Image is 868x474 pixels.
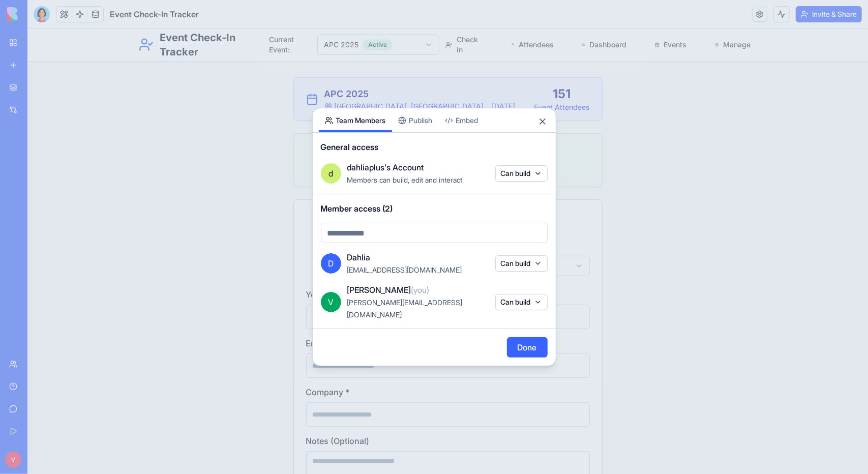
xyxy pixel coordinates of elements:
[279,203,562,215] p: Please enter your information to check in to the event
[279,359,322,369] label: Company *
[507,57,562,74] div: 151
[347,251,371,263] span: Dahlia
[549,2,605,31] a: Dashboard
[507,337,548,358] button: Done
[621,2,665,31] a: Events
[321,292,341,312] span: V
[347,161,424,173] span: dahliaplus's Account
[537,116,548,127] button: Close
[439,108,485,132] button: Embed
[465,73,488,83] span: [DATE]
[321,253,341,274] span: D
[392,108,439,132] button: Publish
[279,184,562,200] div: Self-Service Check-In
[319,108,392,132] button: Team Members
[347,265,462,274] span: [EMAIL_ADDRESS][DOMAIN_NAME]
[307,73,457,83] span: [GEOGRAPHIC_DATA], [GEOGRAPHIC_DATA]
[495,294,548,310] button: Can build
[321,202,548,215] span: Member access (2)
[396,136,467,146] div: Total People Counted
[347,298,463,319] span: [PERSON_NAME][EMAIL_ADDRESS][DOMAIN_NAME]
[297,58,488,73] h2: APC 2025
[279,407,342,418] label: Notes (Optional)
[242,6,286,26] span: Current Event:
[411,285,430,295] span: (you)
[279,261,327,271] label: Your Name *
[681,2,729,31] a: Manage
[478,2,533,31] a: Attendees
[412,2,462,31] a: Check In
[495,165,548,182] button: Can build
[396,117,467,136] div: 151
[507,74,562,84] div: Event Attendees
[347,175,463,184] span: Members can build, edit and interact
[321,141,548,153] span: General access
[328,167,333,180] span: d
[347,284,430,296] span: [PERSON_NAME]
[495,255,548,272] button: Can build
[132,2,242,31] h1: Event Check-In Tracker
[279,310,340,320] label: Email Address *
